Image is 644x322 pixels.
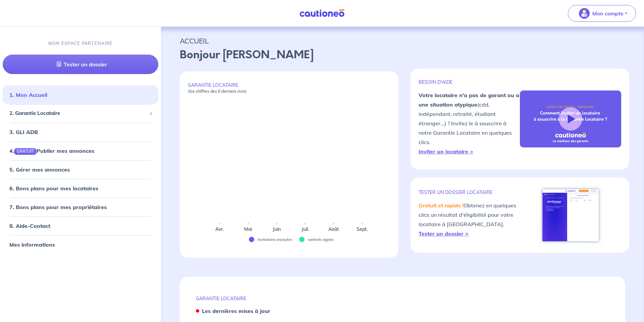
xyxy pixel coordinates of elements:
div: 6. Bons plans pour mes locataires [3,182,158,195]
a: 5. Gérer mes annonces [9,166,70,173]
div: 3. GLI ADB [3,125,158,139]
p: TESTER un dossier locataire [419,189,520,195]
p: Obtenez en quelques clics un résultat d'éligibilité pour votre locataire à [GEOGRAPHIC_DATA]. [419,201,520,238]
strong: Les dernières mises à jour [202,308,270,314]
em: Gratuit et rapide ! [419,202,464,209]
p: ACCUEIL [180,35,625,47]
p: Mon compte [592,9,624,17]
div: 1. Mon Accueil [3,88,158,102]
text: Mai [245,226,252,232]
a: Inviter un locataire > [419,148,473,155]
p: (cdd, indépendant, retraité, étudiant étranger...) ? Invitez le à souscrire à notre Garantie Loca... [419,90,520,156]
p: GARANTIE LOCATAIRE [188,82,390,94]
a: Tester un dossier > [419,230,469,237]
a: 1. Mon Accueil [9,91,47,98]
a: 3. GLI ADB [9,129,38,135]
a: 8. Aide-Contact [9,222,50,229]
text: Août [329,226,339,232]
text: Sept. [357,226,368,232]
img: Cautioneo [297,9,347,17]
div: 5. Gérer mes annonces [3,163,158,176]
a: 7. Bons plans pour mes propriétaires [9,204,107,210]
p: BESOIN D'AIDE [419,79,520,85]
div: Mes informations [3,238,158,251]
div: 7. Bons plans pour mes propriétaires [3,200,158,214]
a: Tester un dossier [3,55,158,74]
div: 4.GRATUITPublier mes annonces [3,144,158,157]
span: 2. Garantie Locataire [9,110,147,117]
em: Vos chiffres des 6 derniers mois [188,89,247,94]
p: GARANTIE LOCATAIRE [196,296,609,302]
button: illu_account_valid_menu.svgMon compte [568,5,636,22]
p: Bonjour [PERSON_NAME] [180,47,625,63]
a: Mes informations [9,241,55,248]
a: 4.GRATUITPublier mes annonces [9,147,94,154]
img: illu_account_valid_menu.svg [579,8,590,19]
div: 2. Garantie Locataire [3,107,158,120]
img: video-gli-new-none.jpg [520,90,621,147]
a: 6. Bons plans pour mes locataires [9,185,98,192]
img: simulateur.png [539,186,602,245]
text: Avr. [216,226,224,232]
strong: Votre locataire n'a pas de garant ou a une situation atypique [419,92,519,108]
p: MON ESPACE PARTENAIRE [48,40,113,47]
div: 8. Aide-Contact [3,219,158,233]
text: Juin [272,226,281,232]
text: Juil. [301,226,309,232]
